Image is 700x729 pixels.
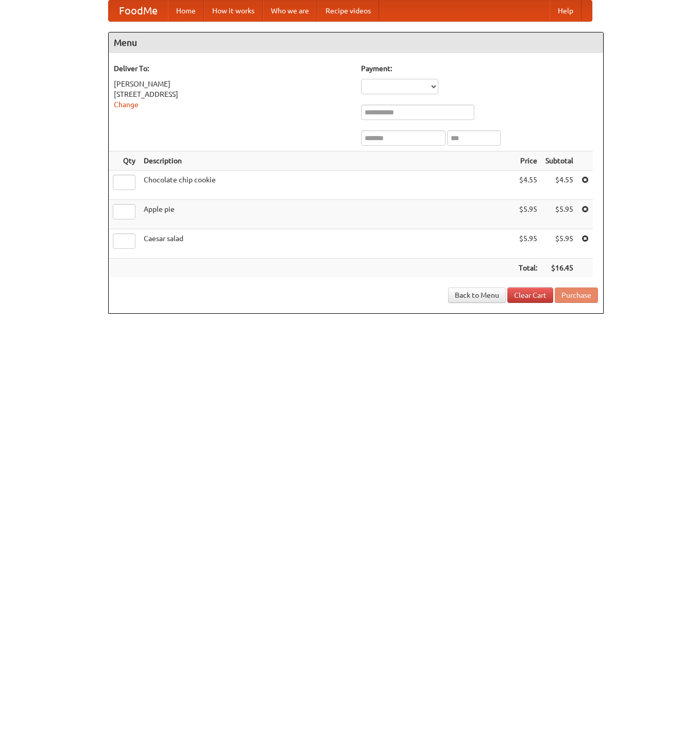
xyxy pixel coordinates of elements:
[541,229,577,259] td: $5.95
[507,287,553,303] a: Clear Cart
[317,1,379,21] a: Recipe videos
[140,171,515,200] td: Chocolate chip cookie
[140,200,515,229] td: Apple pie
[541,200,577,229] td: $5.95
[109,32,603,53] h4: Menu
[114,63,351,74] h5: Deliver To:
[140,229,515,259] td: Caesar salad
[541,259,577,278] th: $16.45
[515,171,541,200] td: $4.55
[109,1,168,21] a: FoodMe
[361,63,598,74] h5: Payment:
[550,1,582,21] a: Help
[140,151,515,171] th: Description
[541,151,577,171] th: Subtotal
[555,287,598,303] button: Purchase
[448,287,506,303] a: Back to Menu
[168,1,204,21] a: Home
[114,100,139,109] a: Change
[515,200,541,229] td: $5.95
[515,229,541,259] td: $5.95
[515,259,541,278] th: Total:
[204,1,263,21] a: How it works
[114,79,351,89] div: [PERSON_NAME]
[109,151,140,171] th: Qty
[515,151,541,171] th: Price
[541,171,577,200] td: $4.55
[263,1,317,21] a: Who we are
[114,89,351,99] div: [STREET_ADDRESS]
